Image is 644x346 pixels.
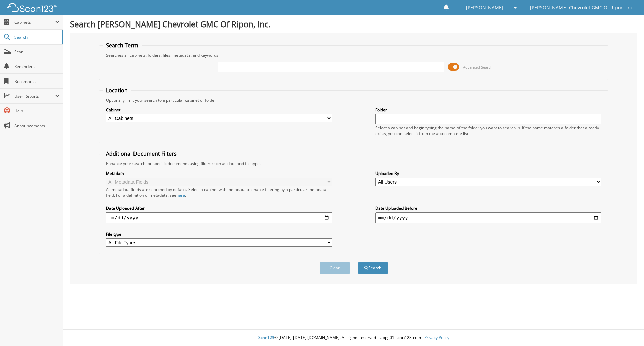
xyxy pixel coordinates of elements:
[63,330,644,346] div: © [DATE]-[DATE] [DOMAIN_NAME]. All rights reserved | appg01-scan123-com |
[14,64,60,69] span: Reminders
[7,3,57,12] img: scan123-logo-white.svg
[103,42,142,49] legend: Search Term
[103,52,605,58] div: Searches all cabinets, folders, files, metadata, and keywords
[103,97,605,103] div: Optionally limit your search to a particular cabinet or folder
[106,170,332,176] label: Metadata
[14,34,59,40] span: Search
[258,335,274,340] span: Scan123
[106,107,332,113] label: Cabinet
[103,150,180,157] legend: Additional Document Filters
[176,192,185,198] a: here
[530,6,634,10] span: [PERSON_NAME] Chevrolet GMC Of Ripon, Inc.
[14,79,60,84] span: Bookmarks
[375,212,601,223] input: end
[375,170,601,176] label: Uploaded By
[463,65,493,70] span: Advanced Search
[14,123,60,129] span: Announcements
[375,107,601,113] label: Folder
[106,231,332,237] label: File type
[106,187,332,198] div: All metadata fields are searched by default. Select a cabinet with metadata to enable filtering b...
[106,212,332,223] input: start
[466,6,503,10] span: [PERSON_NAME]
[320,262,350,274] button: Clear
[14,93,55,99] span: User Reports
[375,205,601,211] label: Date Uploaded Before
[103,161,605,166] div: Enhance your search for specific documents using filters such as date and file type.
[70,18,637,30] h1: Search [PERSON_NAME] Chevrolet GMC Of Ripon, Inc.
[375,125,601,136] div: Select a cabinet and begin typing the name of the folder you want to search in. If the name match...
[14,19,55,25] span: Cabinets
[358,262,388,274] button: Search
[14,49,60,55] span: Scan
[14,108,60,114] span: Help
[610,314,644,346] iframe: Chat Widget
[103,87,131,94] legend: Location
[424,335,449,340] a: Privacy Policy
[106,205,332,211] label: Date Uploaded After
